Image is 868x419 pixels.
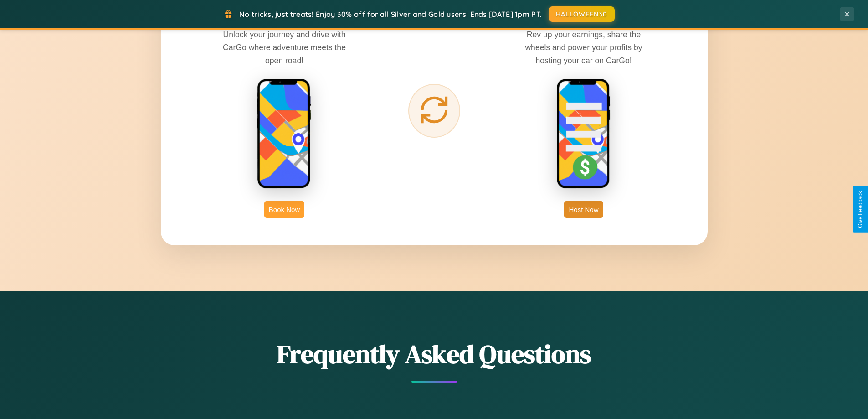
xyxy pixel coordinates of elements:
button: HALLOWEEN30 [549,6,615,22]
h2: Frequently Asked Questions [161,336,708,372]
span: No tricks, just treats! Enjoy 30% off for all Silver and Gold users! Ends [DATE] 1pm PT. [239,10,542,19]
button: Host Now [564,201,603,218]
p: Unlock your journey and drive with CarGo where adventure meets the open road! [216,28,353,67]
button: Book Now [264,201,304,218]
img: rent phone [257,78,312,190]
div: Give Feedback [857,191,863,228]
img: host phone [556,78,611,190]
p: Rev up your earnings, share the wheels and power your profits by hosting your car on CarGo! [515,28,652,67]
